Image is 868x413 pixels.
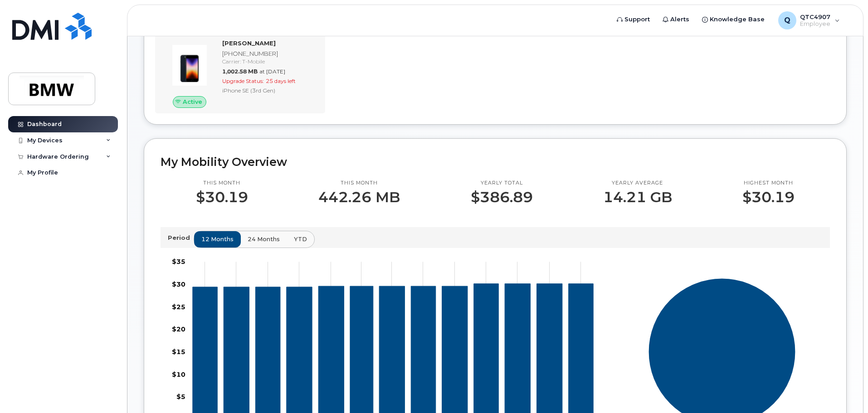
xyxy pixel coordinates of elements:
[772,11,846,29] div: QTC4907
[222,49,316,58] div: [PHONE_NUMBER]
[172,302,185,311] tspan: $25
[259,68,285,75] span: at [DATE]
[784,15,790,26] span: Q
[742,180,795,187] p: Highest month
[318,189,400,205] p: 442.26 MB
[471,180,533,187] p: Yearly total
[800,20,830,28] span: Employee
[670,15,689,24] span: Alerts
[222,39,276,47] strong: [PERSON_NAME]
[222,58,316,65] div: Carrier: T-Mobile
[172,258,185,266] tspan: $35
[172,348,185,356] tspan: $15
[172,325,185,333] tspan: $20
[176,393,185,401] tspan: $5
[248,235,280,243] span: 24 months
[610,10,656,29] a: Support
[222,78,264,84] span: Upgrade Status:
[222,87,316,94] div: iPhone SE (3rd Gen)
[656,10,696,29] a: Alerts
[471,189,533,205] p: $386.89
[196,189,248,205] p: $30.19
[710,15,765,24] span: Knowledge Base
[172,370,185,378] tspan: $10
[603,189,672,205] p: 14.21 GB
[829,374,861,406] iframe: Messenger Launcher
[294,235,307,243] span: YTD
[696,10,771,29] a: Knowledge Base
[742,189,795,205] p: $30.19
[222,68,258,75] span: 1,002.58 MB
[266,78,296,84] span: 25 days left
[800,13,830,20] span: QTC4907
[168,44,211,87] img: image20231002-3703462-1angbar.jpeg
[624,15,650,24] span: Support
[161,39,320,108] a: Active[PERSON_NAME][PHONE_NUMBER]Carrier: T-Mobile1,002.58 MBat [DATE]Upgrade Status:25 days left...
[603,180,672,187] p: Yearly average
[172,280,185,288] tspan: $30
[196,180,248,187] p: This month
[318,180,400,187] p: This month
[161,155,830,169] h2: My Mobility Overview
[168,233,194,242] p: Period
[183,97,202,106] span: Active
